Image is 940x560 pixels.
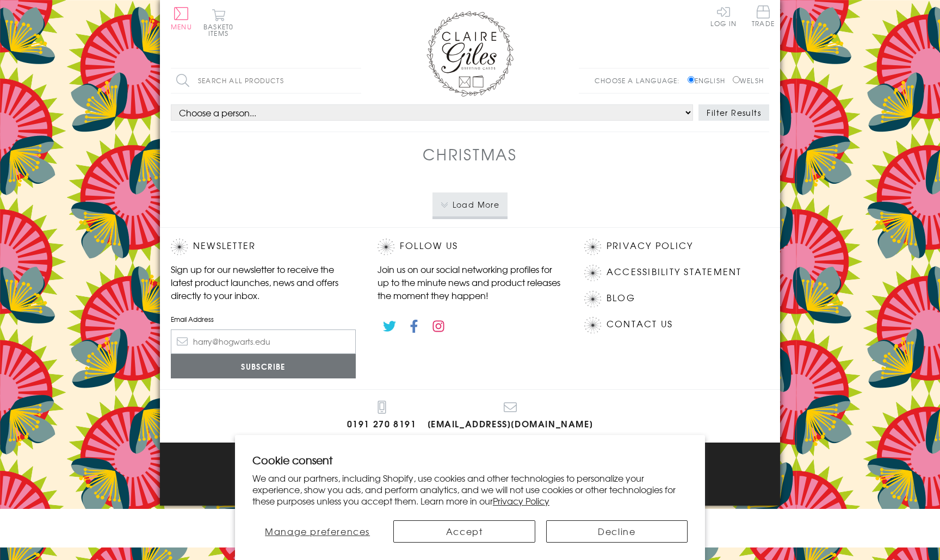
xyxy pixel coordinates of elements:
p: © 2025 . [171,478,769,488]
span: Trade [752,5,775,27]
span: 0 items [208,22,233,38]
h2: Newsletter [171,239,356,255]
input: Subscribe [171,354,356,378]
input: Search [350,69,361,93]
p: Sign up for our newsletter to receive the latest product launches, news and offers directly to yo... [171,263,356,302]
button: Menu [171,7,192,30]
p: Choose a language: [595,76,685,85]
a: Trade [752,5,775,29]
a: Blog [607,291,635,306]
input: harry@hogwarts.edu [171,329,356,354]
label: English [688,76,731,85]
a: Log In [710,5,737,27]
p: Join us on our social networking profiles for up to the minute news and product releases the mome... [378,263,562,302]
button: Manage preferences [252,520,382,543]
span: Manage preferences [265,525,370,538]
button: Load More [432,192,508,216]
label: Email Address [171,314,356,324]
input: Welsh [733,76,740,83]
input: English [688,76,695,83]
img: Claire Giles Greetings Cards [426,11,514,97]
a: Contact Us [607,317,673,332]
h2: Follow Us [378,239,562,255]
button: Basket0 items [203,9,233,36]
a: Privacy Policy [607,239,693,253]
a: [EMAIL_ADDRESS][DOMAIN_NAME] [428,401,593,432]
h2: Cookie consent [252,452,688,468]
a: Accessibility Statement [607,265,742,279]
input: Search all products [171,69,361,93]
p: We and our partners, including Shopify, use cookies and other technologies to personalize your ex... [252,472,688,506]
h1: Christmas [423,143,517,165]
label: Welsh [733,76,764,85]
a: Privacy Policy [493,494,549,507]
button: Accept [393,520,535,543]
button: Decline [546,520,688,543]
span: Menu [171,22,192,32]
a: 0191 270 8191 [347,401,417,432]
button: Filter Results [698,104,769,121]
